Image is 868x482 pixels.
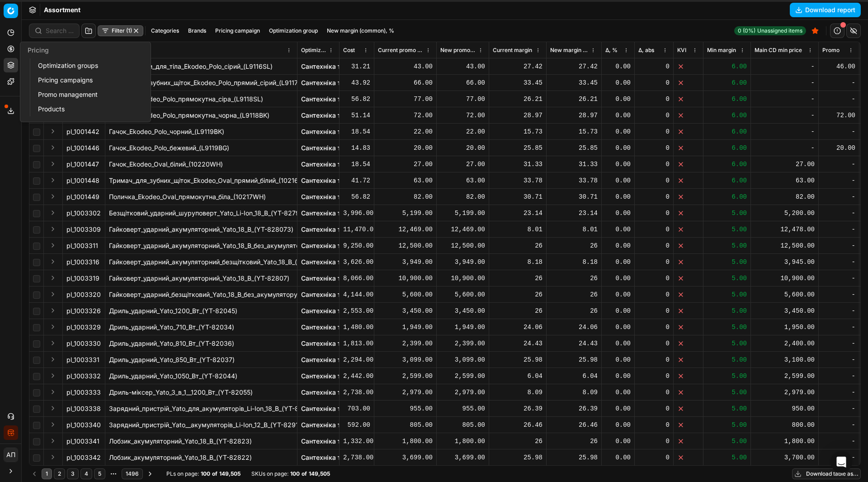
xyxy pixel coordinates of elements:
button: Expand [47,191,58,202]
div: 8.18 [550,258,598,267]
div: 24.43 [550,339,598,348]
div: 26 [550,306,598,315]
div: 12,500.00 [440,241,485,250]
button: 1496 [122,468,143,479]
div: 3,450.00 [440,306,485,315]
a: Promo management [34,88,140,101]
a: Сантехніка та ремонт [301,339,369,348]
span: pl_1003329 [66,323,101,332]
div: 33.78 [493,176,542,185]
div: 24.43 [493,339,542,348]
div: 8,066.00 [343,274,370,283]
input: Search by SKU or title [46,26,74,35]
div: 33.45 [550,78,598,87]
button: Expand [47,256,58,267]
a: Сантехніка та ремонт [301,453,369,462]
span: pl_1001449 [66,192,99,201]
span: pl_1003302 [66,209,101,218]
div: 5.00 [707,339,747,348]
div: Тримач_губки_для_тіла_Ekodeo_Polo_сірий_(L9116SL) [109,62,293,71]
button: Expand [47,272,58,283]
div: 0 [638,95,670,104]
button: Expand [47,305,58,316]
div: 6.00 [707,62,747,71]
a: Сантехніка та ремонт [301,241,369,250]
a: Сантехніка та ремонт [301,160,369,169]
button: Expand [47,289,58,300]
div: 5,600.00 [755,290,815,299]
div: 0 [638,290,670,299]
div: 5.00 [707,258,747,267]
span: Assortment [44,5,80,14]
span: pl_1003316 [66,258,99,267]
div: 46.00 [822,62,855,71]
div: 0 [638,143,670,153]
div: 0.00 [605,209,631,218]
div: 15.73 [550,127,598,136]
button: Expand [47,175,58,186]
div: 8.18 [493,258,542,267]
a: Сантехніка та ремонт [301,176,369,185]
button: Expand [47,370,58,381]
div: 1,813.00 [343,339,370,348]
span: Current margin [493,47,532,54]
div: 14.83 [343,143,370,153]
div: 0.00 [605,339,631,348]
div: 27.42 [550,62,598,71]
div: 5,600.00 [440,290,485,299]
div: - [822,209,855,218]
div: 72.00 [378,111,433,120]
div: Гачок_Ekodeo_Oval_білий_(10220WH) [109,160,293,169]
div: 2,553.00 [343,306,370,315]
div: 6.00 [707,78,747,87]
div: Тримач_для_зубних_щіток_Ekodeo_Polo_прямий_сірий_(L9117SL) [109,78,293,87]
div: 0.00 [605,258,631,267]
div: 9,250.00 [343,241,370,250]
button: АП [4,448,18,462]
button: Expand [47,419,58,430]
div: 26 [493,241,542,250]
div: 43.92 [343,78,370,87]
div: 27.42 [493,62,542,71]
div: 26 [550,290,598,299]
div: 1,949.00 [378,323,433,332]
div: 5.00 [707,241,747,250]
div: 6.00 [707,176,747,185]
div: 0 [638,323,670,332]
div: 5.00 [707,225,747,234]
span: Optimization group [301,47,326,54]
button: Expand [47,354,58,365]
div: Дриль_ударний_Yato_810_Вт_(YT-82036) [109,339,293,348]
div: 63.00 [440,176,485,185]
span: pl_1003319 [66,274,99,283]
div: 10,900.00 [755,274,815,283]
div: 20.00 [440,143,485,153]
div: 26 [493,274,542,283]
div: - [822,274,855,283]
div: 66.00 [440,78,485,87]
div: 22.00 [440,127,485,136]
div: 5,199.00 [440,209,485,218]
div: 6.00 [707,192,747,201]
div: 28.97 [493,111,542,120]
a: Сантехніка та ремонт [301,111,369,120]
div: 72.00 [440,111,485,120]
button: 1 [42,468,52,479]
div: 56.82 [343,95,370,104]
div: 25.85 [493,143,542,153]
div: - [822,176,855,185]
div: 51.14 [343,111,370,120]
div: Дриль_ударний_Yato_1200_Вт_(YT-82045) [109,306,293,315]
div: 5,600.00 [378,290,433,299]
div: Тримач_для_зубних_щіток_Ekodeo_Oval_прямий_білий_(10216WH) [109,176,293,185]
div: 0 [638,241,670,250]
div: 0 [638,306,670,315]
div: 23.14 [493,209,542,218]
div: Open Intercom Messenger [830,451,852,473]
div: 5,199.00 [378,209,433,218]
div: 41.72 [343,176,370,185]
div: 26 [550,274,598,283]
div: - [822,160,855,169]
div: 12,478.00 [755,225,815,234]
div: 6.00 [707,95,747,104]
